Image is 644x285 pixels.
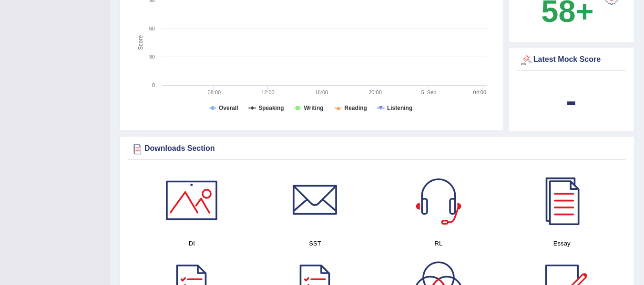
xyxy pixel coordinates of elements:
[368,89,382,95] text: 20:00
[315,89,328,95] text: 16:00
[152,82,155,88] text: 0
[345,105,367,111] tspan: Reading
[258,238,372,248] h4: SST
[519,53,624,67] div: Latest Mock Score
[382,238,496,248] h4: RL
[566,83,577,118] b: -
[387,105,412,111] tspan: Listening
[258,105,284,111] tspan: Speaking
[149,54,155,59] text: 30
[261,89,275,95] text: 12:00
[505,238,619,248] h4: Essay
[304,105,323,111] tspan: Writing
[135,238,249,248] h4: DI
[473,89,487,95] text: 04:00
[149,26,155,31] text: 60
[421,89,437,95] tspan: 5. Sep
[219,105,238,111] tspan: Overall
[130,142,624,156] div: Downloads Section
[137,35,144,50] tspan: Score
[208,89,221,95] text: 08:00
